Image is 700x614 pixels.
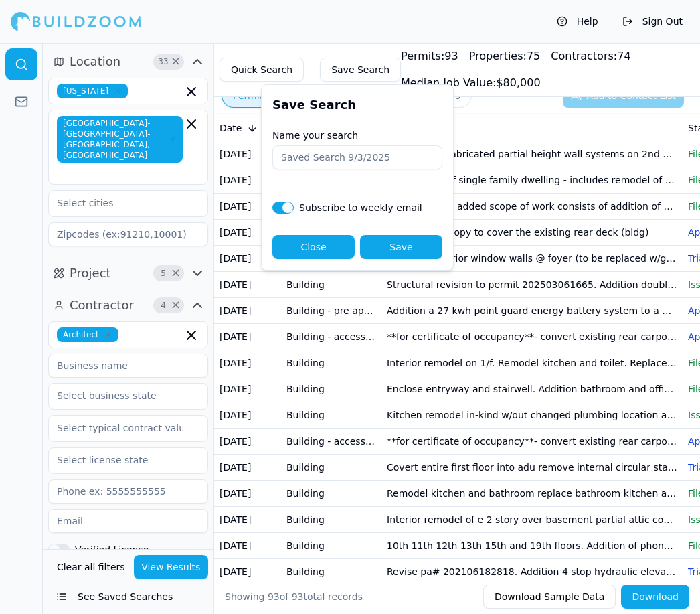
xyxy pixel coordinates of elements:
[214,533,281,559] td: [DATE]
[48,509,208,533] input: Email
[281,481,381,507] td: Building
[214,324,281,350] td: [DATE]
[381,507,683,533] td: Interior remodel of e 2 story over basement partial attic conversion including 1 library space 1 ...
[171,270,181,277] span: Clear Project filters
[57,116,183,163] span: [GEOGRAPHIC_DATA]-[GEOGRAPHIC_DATA]-[GEOGRAPHIC_DATA], [GEOGRAPHIC_DATA]
[214,559,281,585] td: [DATE]
[171,58,181,65] span: Clear Location filters
[48,222,208,246] input: Zipcodes (ex:91210,10001)
[381,167,683,194] td: 2/f: remodel of single family dwelling - includes remodel of existing bathroom alter kitchen layo...
[225,590,363,603] div: Showing of total records
[381,429,683,455] td: **for certificate of occupancy**- convert existing rear carport to adu 330 sq ft (mech electrical...
[134,555,209,579] button: View Results
[220,58,304,82] button: Quick Search
[621,585,689,609] button: Download
[70,296,134,315] span: Contractor
[214,167,281,194] td: [DATE]
[469,50,527,62] span: Properties:
[214,272,281,298] td: [DATE]
[157,266,170,280] span: 5
[469,48,541,64] div: 75
[214,429,281,455] td: [DATE]
[49,384,191,408] input: Select business state
[48,585,208,609] button: See Saved Searches
[272,235,355,259] button: Close
[381,533,683,559] td: 10th 11th 12th 13th 15th and 19th floors. Addition of phone booths and structural anchorage
[214,455,281,481] td: [DATE]
[54,555,128,579] button: Clear all filters
[281,402,381,429] td: Building
[268,591,280,602] span: 93
[272,145,442,169] input: Saved Search 9/3/2025
[381,402,683,429] td: Kitchen remodel in-kind w/out changed plumbing location addition a subpanel in 2nd floor; install...
[214,220,281,246] td: [DATE]
[360,235,442,259] button: Save
[70,264,111,283] span: Project
[57,84,128,98] span: [US_STATE]
[70,52,120,71] span: Location
[551,48,630,64] div: 74
[281,559,381,585] td: Building
[401,75,541,91] div: $ 80,000
[48,295,208,316] button: Contractor4Clear Contractor filters
[214,507,281,533] td: [DATE]
[214,141,281,167] td: [DATE]
[381,246,683,272] td: Demolish interior window walls @ foyer (to be replaced w/guardrail). New roof over atrium w/12 sk...
[281,272,381,298] td: Building
[616,11,689,32] button: Sign Out
[214,350,281,376] td: [DATE]
[214,194,281,220] td: [DATE]
[281,350,381,376] td: Building
[281,507,381,533] td: Building
[401,50,444,62] span: Permits:
[299,203,422,212] label: Subscribe to weekly email
[381,272,683,298] td: Structural revision to permit 202503061665. Addition double psl to assist with load at garage lev...
[75,545,149,554] label: Verified License
[214,298,281,324] td: [DATE]
[381,350,683,376] td: Interior remodel on 1/f. Remodel kitchen and toilet. Replace 2 rear windows with french doors. Re...
[381,559,683,585] td: Revise pa# 202106182818. Addition 4 stop hydraulic elevator. Addition interior hallway at basemen...
[381,455,683,481] td: Covert entire first floor into adu remove internal circular stair from 1st floor to 2nd floor. In...
[48,262,208,284] button: Project5Clear Project filters
[220,121,242,135] span: Date
[214,376,281,402] td: [DATE]
[281,533,381,559] td: Building
[381,298,683,324] td: Addition a 27 kwh point guard energy battery system to a home with existing solar. This permit ap...
[281,429,381,455] td: Building - accessory dwelling unit
[281,376,381,402] td: Building
[381,141,683,167] td: Addition pre-fabricated partial height wall systems on 2nd floor office
[49,416,191,440] input: Select typical contract value
[48,354,208,378] input: Business name
[214,246,281,272] td: [DATE]
[272,131,442,140] label: Name your search
[381,220,683,246] td: Addition a canopy to cover the existing rear deck (bldg)
[292,591,304,602] span: 93
[483,585,616,609] button: Download Sample Data
[49,448,191,472] input: Select license state
[381,324,683,350] td: **for certificate of occupancy**- convert existing rear carport to adu 330 sq ft (mech electrical...
[214,481,281,507] td: [DATE]
[272,96,442,114] h2: Save Search
[171,302,181,309] span: Clear Contractor filters
[49,191,191,215] input: Select cities
[157,299,170,312] span: 4
[214,402,281,429] td: [DATE]
[381,194,683,220] td: Level 1: newly added scope of work consists of addition of a 2nd interior ramp at exit vestibule ...
[550,11,605,32] button: Help
[381,481,683,507] td: Remodel kitchen and bathroom replace bathroom kitchen and hallway windows. Move bedroom wall addi...
[48,51,208,72] button: Location33Clear Location filters
[551,50,617,62] span: Contractors:
[320,58,401,82] button: Save Search
[57,327,118,342] span: Architect
[281,298,381,324] td: Building - pre application
[401,76,496,89] span: Median Job Value:
[281,324,381,350] td: Building - accessory dwelling unit
[401,48,458,64] div: 93
[157,55,170,68] span: 33
[48,479,208,504] input: Phone ex: 5555555555
[381,376,683,402] td: Enclose entryway and stairwell. Addition bathroom and office at gr fl. Rebuild interior staircase...
[281,455,381,481] td: Building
